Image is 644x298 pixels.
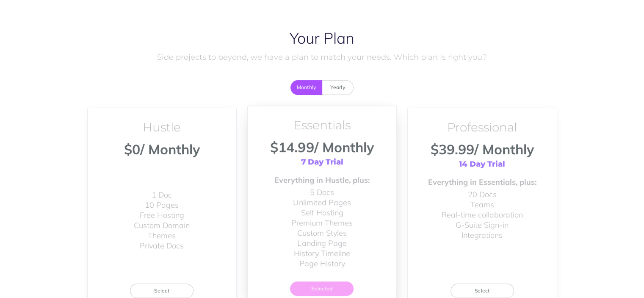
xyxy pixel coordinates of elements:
[442,189,523,200] li: 20 Docs
[291,198,353,208] li: Unlimited Pages
[291,228,353,238] li: Custom Styles
[442,200,523,210] li: Teams
[442,230,523,240] li: Integrations
[291,218,353,228] li: Premium Themes
[442,210,523,220] li: Real-time collaboration
[293,119,351,132] h4: Essentials
[451,284,514,298] button: Select
[134,210,190,220] li: Free Hosting
[291,259,353,269] li: Page History
[447,121,517,134] h4: Professional
[130,284,193,298] button: Select
[291,238,353,248] li: Landing Page
[290,80,322,95] button: Monthly
[301,158,343,167] h5: 7 Day Trial
[291,248,353,259] li: History Timeline
[428,177,536,187] strong: Everything in Essentials, plus:
[143,121,181,134] h4: Hustle
[134,190,190,200] li: 1 Doc
[459,160,505,169] h5: 14 Day Trial
[431,141,534,158] span: $39.99/ Monthly
[291,187,353,198] li: 5 Docs
[134,241,190,251] li: Private Docs
[134,220,190,231] li: Custom Domain
[134,200,190,210] li: 10 Pages
[274,175,370,185] strong: Everything in Hustle, plus:
[322,80,354,95] button: Yearly
[134,231,190,241] li: Themes
[87,51,557,64] p: Side projects to beyond, we have a plan to match your needs. Which plan is right you?
[87,30,557,47] h1: Your Plan
[290,281,354,296] button: Selected
[124,141,200,158] span: $0/ Monthly
[270,139,373,156] span: $14.99/ Monthly
[442,220,523,230] li: G-Suite Sign-in
[291,208,353,218] li: Self Hosting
